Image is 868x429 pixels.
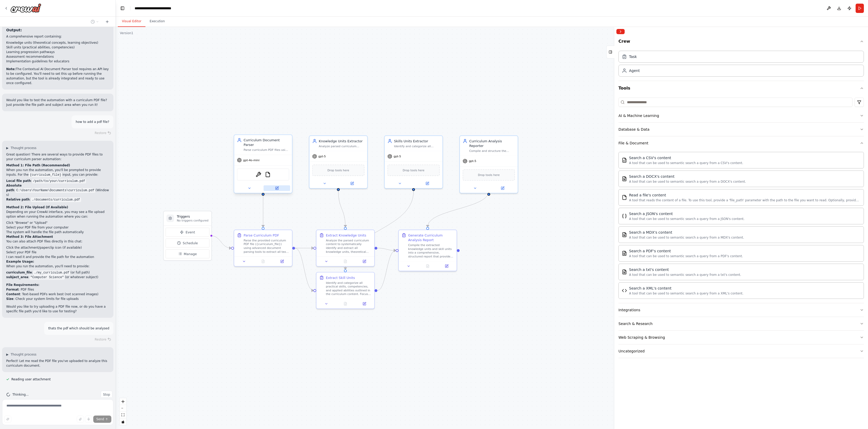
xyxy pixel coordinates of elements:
[629,161,743,165] div: A tool that can be used to semantic search a query from a CSV's content.
[295,246,313,250] g: Edge from e345adf8-2931-4715-a80f-a01284e8f261 to 59643046-7772-4b9a-a5fc-0741f58c6a54
[478,173,500,177] span: Drop tools here
[6,179,31,183] strong: Local file path
[6,352,36,357] button: ▶Thought process
[166,249,210,258] button: Manage
[12,393,29,397] span: Thinking...
[618,317,864,330] button: Search & Research
[6,292,20,296] strong: Content
[618,123,864,136] button: Database & Data
[618,81,864,95] button: Tools
[622,213,627,219] img: Jsonsearchtool
[234,230,293,267] div: Parse Curriculum PDFParse the provided curriculum PDF file ({curriculum_file}) using advanced doc...
[6,275,109,279] li: : (or whatever subject)
[6,40,109,45] li: Knowledge units (theoretical concepts, learning objectives)
[120,398,126,425] div: React Flow controls
[326,239,371,254] div: Analyze the parsed curriculum content to systematically identify and extract all knowledge units,...
[6,146,36,150] button: ▶Thought process
[6,230,109,234] li: The system will handle the file path automatically
[618,113,659,118] div: AI & Machine Learning
[408,243,454,258] div: Compile the extracted knowledge units and skill units into a comprehensive, structured report tha...
[618,150,864,303] div: File & Document
[6,197,109,202] li: :
[185,230,195,234] span: Event
[89,19,101,25] button: Switch to previous chat
[11,377,51,381] span: Reading user attachment
[618,49,864,81] div: Crew
[6,275,28,279] strong: subject_area
[316,230,375,267] div: Extract Knowledge UnitsAnalyze the parsed curriculum content to systematically identify and extra...
[6,34,109,39] p: A comprehensive report containing:
[319,139,365,143] div: Knowledge Units Extractor
[6,67,16,71] strong: Note:
[6,352,9,357] span: ▶
[244,239,289,254] div: Parse the provided curriculum PDF file ({curriculum_file}) using advanced document parsing tools ...
[261,191,265,227] g: Edge from 29df99a9-b7a3-4ca5-a8dd-a73a6e603bc6 to e345adf8-2931-4715-a80f-a01284e8f261
[384,135,443,189] div: Skills Units ExtractorIdentify and categorize all practical skills, competencies, and applied abi...
[6,239,109,244] p: You can also attach PDF files directly in this chat:
[6,297,13,301] strong: Size
[96,417,104,421] span: Send
[135,6,185,11] nav: breadcrumb
[618,36,864,49] button: Crew
[622,232,627,237] img: Mdxsearchtool
[618,331,864,344] button: Web Scraping & Browsing
[166,228,210,237] button: Event
[326,275,355,280] div: Extract Skill Units
[629,198,861,202] div: A tool that reads the content of a file. To use this tool, provide a 'file_path' parameter with t...
[119,5,126,12] button: Hide left sidebar
[629,248,743,254] div: Search a PDF's content
[316,272,375,309] div: Extract Skill UnitsIdentify and categorize all practical skills, competencies, and applied abilit...
[377,246,396,253] g: Edge from 59643046-7772-4b9a-a5fc-0741f58c6a54 to 36cc46ed-0f0b-4499-a424-82ce3279e2e2
[11,352,36,357] span: Thought process
[6,205,68,209] strong: Method 2: File Upload (If Available)
[163,211,212,261] div: TriggersNo triggers configuredEventScheduleManage
[274,258,290,264] button: Open in side panel
[166,239,210,248] button: Schedule
[103,393,110,397] span: Stop
[6,255,109,259] li: I can read it and provide the file path for the automation
[32,179,86,183] code: /path/to/your/curriculum.pdf
[622,251,627,256] img: Pdfsearchtool
[77,416,84,423] button: Upload files
[326,281,371,296] div: Identify and categorize all practical skills, competencies, and applied abilities outlined in the...
[15,188,95,193] code: C:\Users\YourName\Documents\curriculum.pdf
[394,139,440,143] div: Skills Units Extractor
[393,154,401,158] span: gpt-5
[6,292,109,297] li: : Text-based PDFs work best (not scanned images)
[6,250,109,255] li: Select your PDF file
[629,155,743,160] div: Search a CSV's content
[618,140,648,146] div: File & Document
[629,54,637,59] div: Task
[11,146,36,150] span: Thought process
[616,29,625,34] button: Collapse right sidebar
[120,418,126,425] button: toggle interactivity
[403,168,424,173] span: Drop tools here
[6,264,109,269] p: When you run the automation, you'll need to provide:
[618,307,640,313] div: Integrations
[4,416,11,423] button: Improve this prompt
[6,98,109,107] p: Would you like to test the automation with a curriculum PDF file? Just provide the file path and ...
[243,158,259,162] span: gpt-4o-mini
[343,191,416,269] g: Edge from 40dc2b6e-b4fa-4e52-9c2d-ecb50f7049e8 to 274c1e9a-b4bf-489e-b5f1-105485c09a69
[6,50,109,54] li: Learning progression pathways
[6,45,109,50] li: Skill units (practical abilities, competencies)
[177,219,208,223] p: No triggers configured
[459,135,518,193] div: Curriculum Analysis ReporterCompile and structure the extracted knowledge units and skill units i...
[253,258,273,264] button: No output available
[629,291,743,295] div: A tool that can be used to semantic search a query from a XML's content.
[101,391,112,398] button: Stop
[469,159,476,163] span: gpt-5
[6,297,109,301] li: : Check your system limits for file uploads
[622,158,627,163] img: Csvsearchtool
[6,54,109,59] li: Assessment recommendations
[622,288,627,293] img: Xmlsearchtool
[6,287,109,292] li: : PDF files
[629,230,744,235] div: Search a MDX's content
[6,198,30,201] strong: Relative path
[93,416,111,423] button: Send
[629,273,741,277] div: A tool that can be used to semantic search a query from a txt's content.
[265,172,271,177] img: FileReadTool
[612,27,616,429] button: Toggle Sidebar
[629,174,746,179] div: Search a DOCX's content
[629,235,744,240] div: A tool that can be used to semantic search a query from a MDX's content.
